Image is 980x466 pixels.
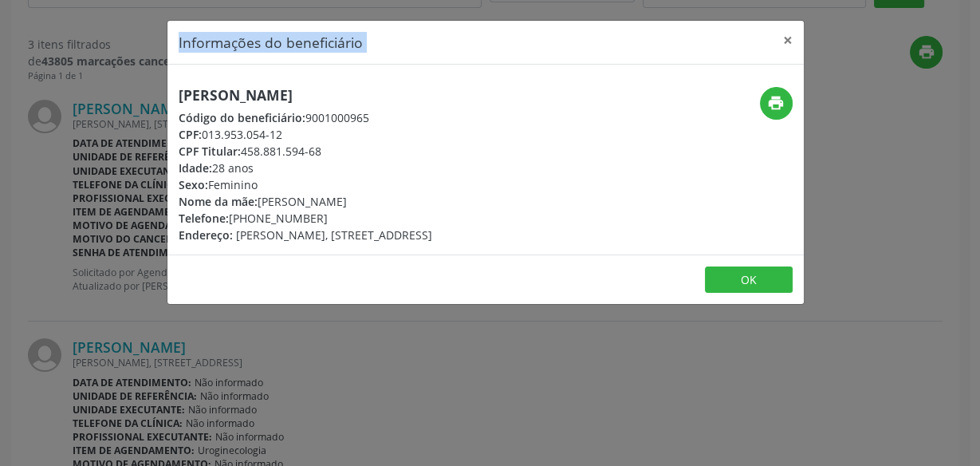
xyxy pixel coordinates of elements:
span: Sexo: [179,177,208,192]
span: Código do beneficiário: [179,110,305,125]
button: print [760,87,793,120]
button: Close [772,21,804,60]
div: 28 anos [179,160,432,176]
h5: Informações do beneficiário [179,32,363,53]
h5: [PERSON_NAME] [179,87,432,104]
i: print [767,94,785,112]
div: 9001000965 [179,109,432,126]
div: [PERSON_NAME] [179,193,432,210]
div: [PHONE_NUMBER] [179,210,432,227]
div: Feminino [179,176,432,193]
span: Nome da mãe: [179,194,258,209]
div: 013.953.054-12 [179,126,432,143]
span: CPF Titular: [179,144,241,159]
span: CPF: [179,127,202,142]
button: OK [705,267,793,294]
span: Endereço: [179,227,233,243]
div: 458.881.594-68 [179,143,432,160]
span: Idade: [179,160,212,176]
span: [PERSON_NAME], [STREET_ADDRESS] [236,227,432,243]
span: Telefone: [179,211,229,226]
